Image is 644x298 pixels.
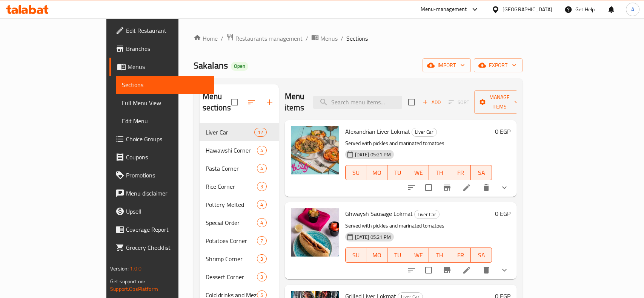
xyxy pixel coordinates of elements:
[403,261,421,279] button: sort-choices
[412,128,437,137] div: Liver Car
[369,167,384,178] span: MO
[257,200,266,209] div: items
[477,261,495,279] button: delete
[116,94,214,112] a: Full Menu View
[206,182,257,191] span: Rice Corner
[257,219,266,226] span: 4
[345,208,413,219] span: Ghwaysh Sausage Lokmat
[257,254,266,263] div: items
[631,5,634,14] span: A
[429,248,450,263] button: TH
[200,177,279,196] div: Rice Corner3
[109,166,214,184] a: Promotions
[403,179,421,197] button: sort-choices
[200,196,279,214] div: Pottery Melted4
[206,218,257,227] div: Special Order
[200,214,279,232] div: Special Order4
[420,96,444,108] button: Add
[126,207,208,216] span: Upsell
[285,91,304,113] h2: Menu items
[206,254,257,263] span: Shrimp Corner
[110,277,145,286] span: Get support on:
[421,180,437,196] span: Select to update
[450,165,471,180] button: FR
[109,21,214,40] a: Edit Restaurant
[503,5,552,14] div: [GEOGRAPHIC_DATA]
[390,167,405,178] span: TU
[203,91,231,113] h2: Menu sections
[471,248,492,263] button: SA
[231,63,248,69] span: Open
[438,179,456,197] button: Branch-specific-item
[257,146,266,155] div: items
[346,34,368,43] span: Sections
[116,112,214,130] a: Edit Menu
[471,165,492,180] button: SA
[109,130,214,148] a: Choice Groups
[206,146,257,155] span: Hawawshi Corner
[352,151,394,158] span: [DATE] 05:21 PM
[500,183,509,192] svg: Show Choices
[320,34,338,43] span: Menus
[420,96,444,108] span: Add item
[345,139,492,148] p: Served with pickles and marinated tomatoes
[200,268,279,286] div: Dessert Corner3
[462,266,471,275] a: Edit menu item
[311,34,338,43] a: Menus
[415,210,439,219] span: Liver Car
[352,234,394,241] span: [DATE] 05:21 PM
[345,248,366,263] button: SU
[474,167,489,178] span: SA
[387,248,408,263] button: TU
[109,58,214,76] a: Menus
[221,34,223,43] li: /
[345,126,410,137] span: Alexandrian Liver Lokmat
[306,34,308,43] li: /
[206,272,257,281] span: Dessert Corner
[122,80,208,89] span: Sections
[126,225,208,234] span: Coverage Report
[474,90,525,114] button: Manage items
[231,62,248,71] div: Open
[412,128,437,136] span: Liver Car
[126,134,208,144] span: Choice Groups
[257,274,266,281] span: 3
[480,93,519,112] span: Manage items
[291,208,339,257] img: Ghwaysh Sausage Lokmat
[349,250,363,261] span: SU
[345,221,492,231] p: Served with pickles and marinated tomatoes
[194,57,228,74] span: Sakalans
[257,147,266,154] span: 4
[200,232,279,250] div: Potatoes Corner7
[206,200,257,209] span: Pottery Melted
[414,210,440,219] div: Liver Car
[421,5,467,14] div: Menu-management
[257,236,266,245] div: items
[444,96,474,108] span: Select section first
[243,93,261,111] span: Sort sections
[257,183,266,190] span: 3
[369,250,384,261] span: MO
[408,248,429,263] button: WE
[227,94,243,110] span: Select all sections
[109,202,214,220] a: Upsell
[109,220,214,238] a: Coverage Report
[500,266,509,275] svg: Show Choices
[255,129,266,136] span: 12
[480,61,516,70] span: export
[126,44,208,53] span: Branches
[254,128,266,137] div: items
[206,236,257,245] div: Potatoes Corner
[432,250,447,261] span: TH
[110,284,158,294] a: Support.OpsPlatform
[474,250,489,261] span: SA
[450,248,471,263] button: FR
[474,58,523,72] button: export
[257,272,266,281] div: items
[206,128,255,137] span: Liver Car
[116,76,214,94] a: Sections
[126,26,208,35] span: Edit Restaurant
